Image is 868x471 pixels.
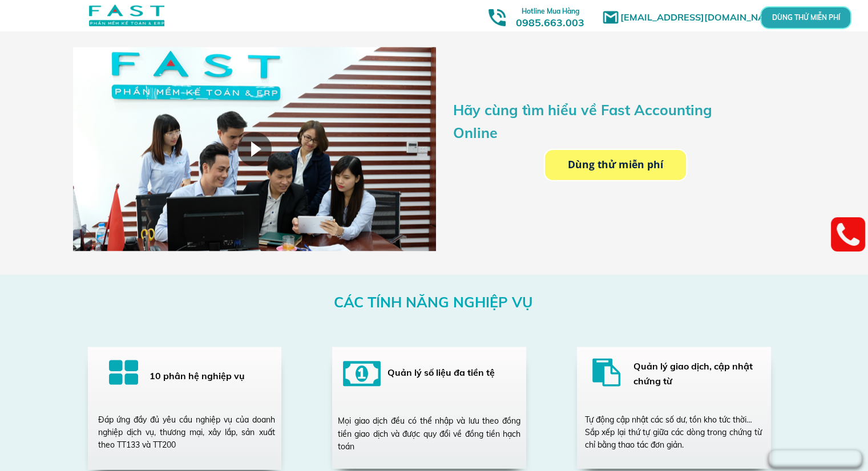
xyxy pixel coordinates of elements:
div: Tự động cập nhật các số dư, tồn kho tức thời… Sắp xếp lại thứ tự giữa các dòng trong chứng từ chỉ... [585,413,762,451]
h3: 0985.663.003 [503,4,597,29]
p: DÙNG THỬ MIỄN PHÍ [787,13,825,22]
h1: [EMAIL_ADDRESS][DOMAIN_NAME] [620,10,789,25]
h3: 10 phân hệ nghiệp vụ [150,369,267,384]
div: Đáp ứng đầy đủ yêu cầu nghiệp vụ của doanh nghiệp dịch vụ, thương mại, xây lắp, sản xuất theo TT1... [98,413,275,451]
h3: Quản lý số liệu đa tiền tệ [387,366,515,380]
h3: Hãy cùng tìm hiểu về Fast Accounting Online [453,99,760,144]
h3: CÁC TÍNH NĂNG NGHIỆP VỤ [334,291,534,314]
h3: Quản lý giao dịch, cập nhật chứng từ [633,359,779,388]
div: Mọi giao dịch đều có thể nhập và lưu theo đồng tiền giao dịch và được quy đổi về đồng tiền hạch toán [338,414,520,452]
span: Hotline Mua Hàng [522,7,579,15]
p: Dùng thử miễn phí [545,149,686,180]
